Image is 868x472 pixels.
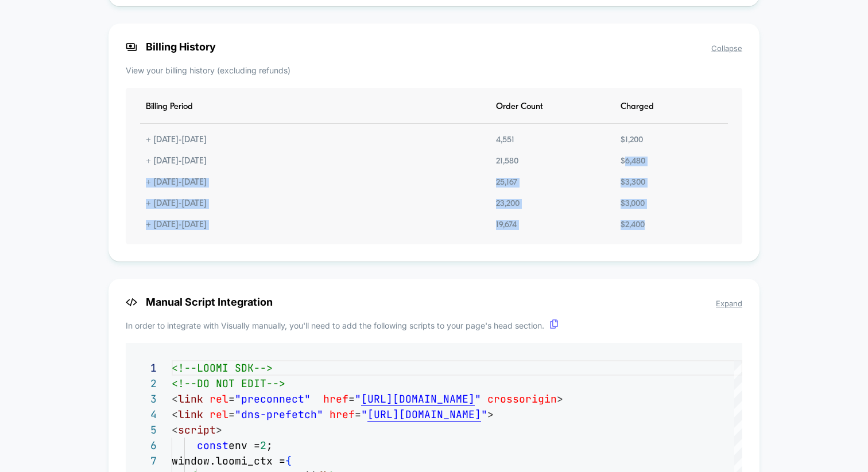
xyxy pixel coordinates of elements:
[615,178,651,188] div: $ 3,300
[490,178,523,188] div: 25,167
[490,199,525,209] div: 23,200
[126,64,742,76] p: View your billing history (excluding refunds)
[140,102,199,112] div: Billing Period
[711,44,742,53] span: Collapse
[615,220,650,230] div: $ 2,400
[490,157,524,166] div: 21,580
[140,157,212,166] div: + [DATE] - [DATE]
[615,102,660,112] div: Charged
[615,199,650,209] div: $ 3,000
[140,220,212,230] div: + [DATE] - [DATE]
[126,41,742,53] span: Billing History
[615,157,651,166] div: $ 6,480
[126,319,742,331] p: In order to integrate with Visually manually, you'll need to add the following scripts to your pa...
[490,220,522,230] div: 19,674
[140,178,212,188] div: + [DATE] - [DATE]
[615,135,649,145] div: $ 1,200
[140,199,212,209] div: + [DATE] - [DATE]
[490,102,549,112] div: Order Count
[140,135,212,145] div: + [DATE] - [DATE]
[716,299,742,308] span: Expand
[490,135,520,145] div: 4,551
[126,296,742,308] span: Manual Script Integration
